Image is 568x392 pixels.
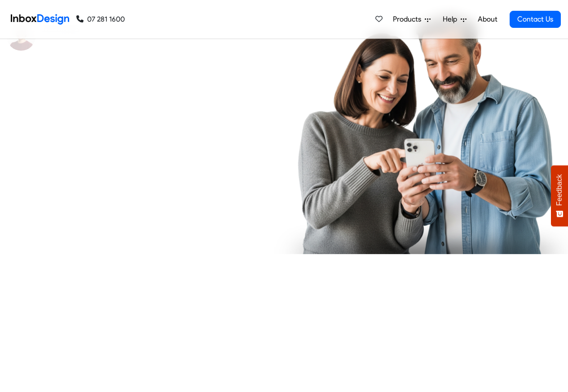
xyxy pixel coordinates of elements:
[439,10,470,28] a: Help
[555,174,564,206] span: Feedback
[475,10,500,28] a: About
[443,14,461,25] span: Help
[389,10,434,28] a: Products
[551,165,568,226] button: Feedback - Show survey
[76,14,125,25] a: 07 281 1600
[510,11,561,28] a: Contact Us
[393,14,425,25] span: Products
